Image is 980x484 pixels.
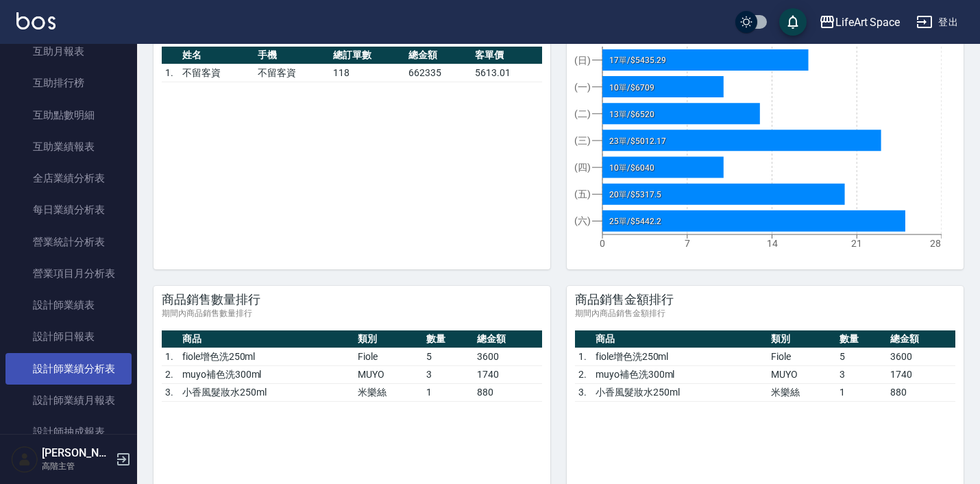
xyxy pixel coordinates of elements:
th: 姓名 [179,47,254,64]
tspan: 14 [767,238,778,249]
td: 118 [330,64,405,82]
td: 5 [836,348,886,365]
td: 3 [423,365,473,383]
text: 20單/$5317.5 [609,190,661,199]
text: 17單/$5435.29 [609,56,666,65]
a: 全店業績分析表 [5,162,132,194]
div: 商品銷售數量排行 [162,291,542,308]
div: 商品銷售金額排行 [575,291,955,308]
td: 3600 [887,348,955,365]
img: Logo [16,12,56,29]
td: muyo補色洗300ml [592,365,768,383]
td: muyo補色洗300ml [179,365,354,383]
text: 25單/$5442.2 [609,217,661,226]
td: 3600 [474,348,542,365]
td: fiole增色洗250ml [592,348,768,365]
h5: [PERSON_NAME] [42,446,112,460]
div: 期間內商品銷售數量排行 [162,308,542,319]
tspan: 28 [930,238,941,249]
th: 總金額 [887,330,955,348]
tspan: (五) [574,189,591,199]
td: 1740 [887,365,955,383]
td: 不留客資 [254,64,330,82]
th: 總金額 [405,47,471,64]
td: 小香風髮妝水250ml [179,383,354,401]
th: 類別 [768,330,836,348]
button: 登出 [911,10,964,35]
a: 設計師業績分析表 [5,353,132,385]
tspan: (四) [574,162,591,173]
tspan: (一) [574,81,591,92]
td: 不留客資 [179,64,254,82]
th: 類別 [354,330,423,348]
a: 營業項目月分析表 [5,258,132,289]
td: 3. [162,383,179,401]
td: 1. [575,348,592,365]
a: 設計師業績月報表 [5,385,132,416]
td: 1. [162,64,179,82]
text: 10單/$6709 [609,82,654,92]
a: 設計師業績表 [5,289,132,321]
td: MUYO [354,365,423,383]
a: 營業統計分析表 [5,226,132,258]
td: 2. [162,365,179,383]
a: 互助排行榜 [5,67,132,99]
td: 1 [423,383,473,401]
td: 662335 [405,64,471,82]
td: 1. [162,348,179,365]
text: 10單/$6040 [609,163,654,173]
th: 總金額 [474,330,542,348]
img: Person [11,446,38,473]
td: Fiole [768,348,836,365]
tspan: (三) [574,135,591,146]
td: 1740 [474,365,542,383]
th: 手機 [254,47,330,64]
th: 客單價 [471,47,542,64]
td: 880 [474,383,542,401]
td: 小香風髮妝水250ml [592,383,768,401]
button: LifeArt Space [813,8,905,36]
th: 數量 [423,330,473,348]
th: 商品 [179,330,354,348]
th: 總訂單數 [330,47,405,64]
td: MUYO [768,365,836,383]
td: 5 [423,348,473,365]
td: 米樂絲 [354,383,423,401]
tspan: 7 [685,238,690,249]
tspan: (日) [574,54,591,65]
td: 米樂絲 [768,383,836,401]
div: 期間內商品銷售金額排行 [575,308,955,319]
tspan: 21 [851,238,862,249]
td: Fiole [354,348,423,365]
td: 1 [836,383,886,401]
th: 商品 [592,330,768,348]
div: LifeArt Space [835,14,900,31]
td: 3 [836,365,886,383]
a: 互助業績報表 [5,131,132,162]
button: save [779,8,807,36]
text: 13單/$6520 [609,109,654,119]
tspan: 0 [600,238,605,249]
tspan: (二) [574,108,591,119]
td: 5613.01 [471,64,542,82]
th: 數量 [836,330,886,348]
td: 2. [575,365,592,383]
a: 互助月報表 [5,36,132,67]
a: 設計師日報表 [5,321,132,352]
a: 每日業績分析表 [5,194,132,226]
td: fiole增色洗250ml [179,348,354,365]
a: 設計師抽成報表 [5,416,132,448]
text: 23單/$5012.17 [609,136,666,146]
td: 3. [575,383,592,401]
td: 880 [887,383,955,401]
p: 高階主管 [42,460,112,472]
tspan: (六) [574,215,591,226]
a: 互助點數明細 [5,99,132,131]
